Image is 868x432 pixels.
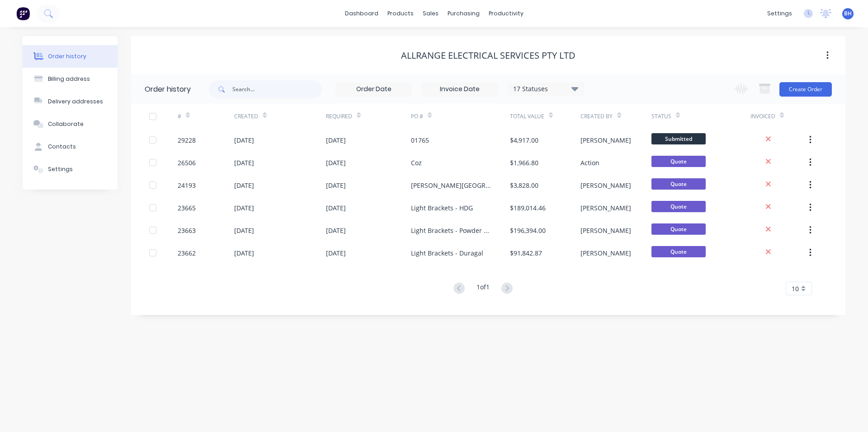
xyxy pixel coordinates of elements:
div: Light Brackets - Duragal [411,248,483,258]
span: Submitted [651,133,706,144]
span: Quote [651,223,706,235]
div: [DATE] [326,226,346,235]
div: [DATE] [326,181,346,190]
div: Required [326,112,352,121]
div: 23663 [178,226,196,235]
a: dashboard [340,7,383,20]
div: Required [326,104,411,129]
div: Invoiced [750,112,775,121]
div: 17 Statuses [508,84,584,94]
div: 26506 [178,158,196,167]
div: $4,917.00 [510,135,538,145]
img: Factory [16,7,30,20]
div: 01765 [411,135,429,145]
div: [DATE] [326,203,346,213]
input: Order Date [336,83,412,96]
div: [PERSON_NAME] [580,181,631,190]
span: Quote [651,156,706,167]
button: Settings [23,158,118,181]
div: # [178,112,181,121]
div: [PERSON_NAME] [580,226,631,235]
div: $189,014.46 [510,203,546,213]
div: Collaborate [48,120,84,128]
div: Action [580,158,599,167]
div: Order history [145,84,191,95]
div: [PERSON_NAME][GEOGRAPHIC_DATA] [411,181,492,190]
div: [PERSON_NAME] [580,203,631,213]
button: Billing address [23,68,118,90]
input: Invoice Date [422,83,498,96]
div: Allrange Electrical Services Pty Ltd [401,50,576,61]
div: Delivery addresses [48,98,103,106]
div: Status [651,112,671,121]
div: Created [234,104,326,129]
div: [DATE] [326,248,346,258]
div: [PERSON_NAME] [580,135,631,145]
div: purchasing [443,7,484,20]
span: Quote [651,201,706,212]
div: [DATE] [234,181,254,190]
div: 23665 [178,203,196,213]
div: productivity [484,7,528,20]
div: Invoiced [750,104,807,129]
div: products [383,7,418,20]
button: Order history [23,45,118,68]
div: [DATE] [234,158,254,167]
span: 10 [792,284,799,293]
div: sales [418,7,443,20]
div: Settings [48,165,73,173]
div: [PERSON_NAME] [580,248,631,258]
div: Total Value [510,112,544,121]
div: PO # [411,104,510,129]
div: Status [651,104,750,129]
div: Light Brackets - Powder Coated [411,226,492,235]
div: [DATE] [234,203,254,213]
div: Created By [580,104,651,129]
div: Created By [580,112,613,121]
div: $1,966.80 [510,158,538,167]
span: Quote [651,246,706,257]
div: PO # [411,112,423,121]
button: Delivery addresses [23,90,118,113]
div: 1 of 1 [476,282,490,295]
span: BH [844,9,852,18]
div: Created [234,112,258,121]
button: Collaborate [23,113,118,135]
button: Create Order [779,82,832,97]
div: [DATE] [326,158,346,167]
input: Search... [232,80,322,98]
div: [DATE] [234,248,254,258]
div: Coz [411,158,422,167]
span: Quote [651,178,706,190]
div: $91,842.87 [510,248,542,258]
button: Contacts [23,135,118,158]
div: [DATE] [326,135,346,145]
div: $3,828.00 [510,181,538,190]
div: # [178,104,234,129]
div: Light Brackets - HDG [411,203,473,213]
div: Order history [48,52,86,60]
div: 23662 [178,248,196,258]
div: Total Value [510,104,580,129]
div: 29228 [178,135,196,145]
div: Billing address [48,75,90,83]
div: [DATE] [234,226,254,235]
div: 24193 [178,181,196,190]
div: [DATE] [234,135,254,145]
div: Contacts [48,143,76,151]
div: $196,394.00 [510,226,546,235]
div: settings [763,7,797,20]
